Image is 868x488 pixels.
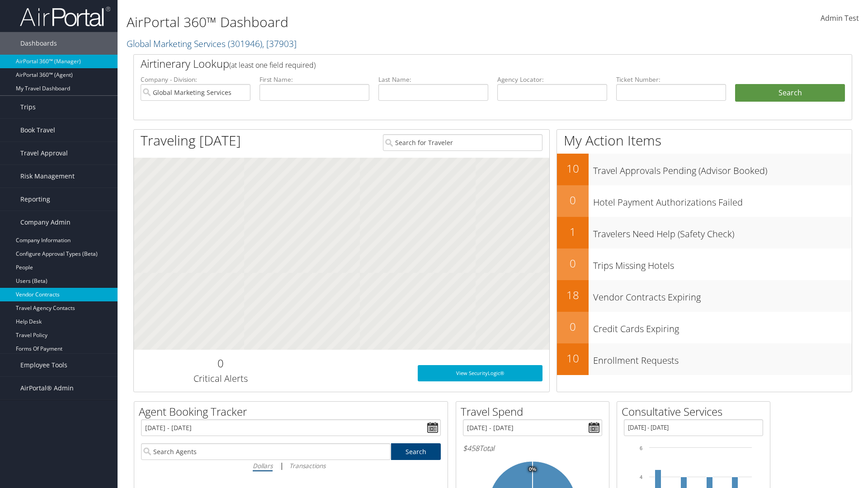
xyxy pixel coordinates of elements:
span: ( 301946 ) [228,38,262,50]
a: 18Vendor Contracts Expiring [557,280,852,312]
h2: 1 [557,224,589,239]
span: Employee Tools [20,354,67,376]
span: Book Travel [20,119,55,141]
span: Reporting [20,188,50,211]
h3: Enrollment Requests [593,350,852,367]
label: Ticket Number: [616,75,726,84]
h3: Trips Missing Hotels [593,255,852,272]
span: Dashboards [20,32,57,55]
span: Admin Test [821,13,859,23]
span: AirPortal® Admin [20,377,74,399]
span: Travel Approval [20,142,68,164]
a: View SecurityLogic® [418,365,542,381]
h6: Total [463,443,602,453]
h1: AirPortal 360™ Dashboard [127,13,615,32]
input: Search Agents [141,443,391,460]
h2: 0 [557,192,589,208]
span: Trips [20,96,36,118]
span: Company Admin [20,211,71,234]
h3: Hotel Payment Authorizations Failed [593,192,852,209]
a: Search [391,443,441,460]
span: (at least one field required) [229,60,316,70]
h2: Airtinerary Lookup [141,56,785,71]
tspan: 0% [529,467,536,472]
div: | [141,460,441,471]
button: Search [735,84,845,102]
a: Admin Test [821,5,859,33]
h1: Traveling [DATE] [141,131,241,150]
label: First Name: [259,75,369,84]
input: Search for Traveler [383,134,542,151]
h3: Critical Alerts [141,372,300,385]
a: 1Travelers Need Help (Safety Check) [557,217,852,249]
tspan: 6 [640,446,642,451]
span: $458 [463,443,479,453]
a: 0Trips Missing Hotels [557,249,852,280]
img: airportal-logo.png [20,6,110,27]
h3: Travel Approvals Pending (Advisor Booked) [593,160,852,177]
h2: 0 [557,319,589,334]
h2: Consultative Services [622,404,770,419]
h2: 18 [557,287,589,303]
h2: 10 [557,351,589,366]
h2: Agent Booking Tracker [139,404,448,419]
h3: Vendor Contracts Expiring [593,286,852,304]
label: Agency Locator: [497,75,607,84]
a: 0Hotel Payment Authorizations Failed [557,185,852,217]
i: Dollars [253,461,273,470]
tspan: 4 [640,474,642,480]
span: Risk Management [20,165,75,188]
h2: 0 [557,256,589,271]
h3: Credit Cards Expiring [593,318,852,335]
h1: My Action Items [557,131,852,150]
h2: 10 [557,161,589,176]
span: , [ 37903 ] [262,38,297,50]
i: Transactions [289,461,325,470]
a: 10Travel Approvals Pending (Advisor Booked) [557,154,852,185]
label: Last Name: [378,75,488,84]
a: 0Credit Cards Expiring [557,312,852,343]
h2: 0 [141,356,300,371]
h2: Travel Spend [461,404,609,419]
a: Global Marketing Services [127,38,297,50]
label: Company - Division: [141,75,250,84]
a: 10Enrollment Requests [557,343,852,375]
h3: Travelers Need Help (Safety Check) [593,223,852,240]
